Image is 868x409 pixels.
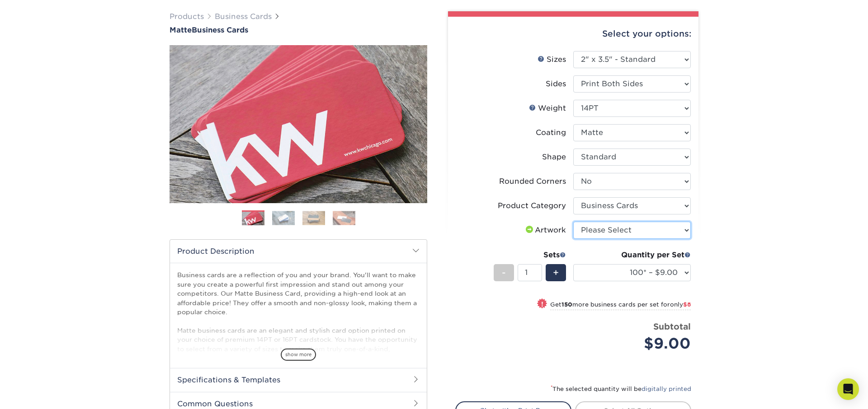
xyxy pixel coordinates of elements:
span: ! [541,299,543,309]
small: The selected quantity will be [551,386,691,392]
a: MatteBusiness Cards [170,26,427,34]
img: Business Cards 01 [242,207,264,230]
a: digitally printed [642,386,691,392]
div: Quantity per Set [573,250,691,260]
strong: Subtotal [653,321,691,331]
small: Get more business cards per set for [550,301,691,310]
div: Sides [546,79,566,89]
img: Business Cards 04 [333,211,355,225]
a: Business Cards [215,12,272,21]
h2: Specifications & Templates [170,368,427,391]
span: Matte [170,26,192,34]
strong: 150 [561,301,572,308]
div: Product Category [498,200,566,211]
div: Artwork [524,225,566,236]
img: Business Cards 03 [302,211,325,225]
p: Business cards are a reflection of you and your brand. You'll want to make sure you create a powe... [177,270,420,399]
div: Select your options: [455,17,691,51]
div: Coating [536,127,566,138]
div: $9.00 [580,333,691,354]
img: Business Cards 02 [272,211,295,225]
span: - [502,266,506,279]
div: Sets [494,250,566,260]
span: only [670,301,691,308]
a: Products [170,12,204,21]
div: Sizes [538,54,566,65]
div: Weight [529,103,566,114]
span: $8 [683,301,691,308]
div: Open Intercom Messenger [837,378,859,400]
h1: Business Cards [170,26,427,34]
span: + [553,266,559,279]
h2: Product Description [170,240,427,263]
div: Shape [542,152,566,163]
span: show more [281,349,316,361]
div: Rounded Corners [499,176,566,187]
